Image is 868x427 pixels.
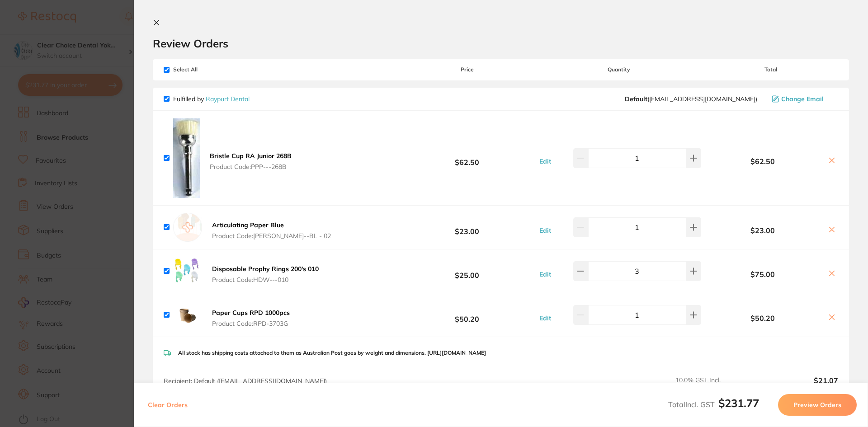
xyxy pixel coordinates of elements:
[781,95,824,103] span: Change Email
[212,276,319,283] span: Product Code: HDW---010
[164,66,254,73] span: Select All
[212,232,331,239] span: Product Code: [PERSON_NAME]--BL - 02
[173,213,202,242] img: empty.jpg
[703,270,822,278] b: $75.00
[173,300,202,329] img: Ym55Z3hndQ
[173,257,202,286] img: djM0ZzBvbw
[703,157,822,165] b: $62.50
[212,309,290,317] b: Paper Cups RPD 1000pcs
[537,314,554,322] button: Edit
[400,263,534,279] b: $25.00
[145,394,190,416] button: Clear Orders
[178,350,486,356] p: All stock has shipping costs attached to them as Australian Post goes by weight and dimensions. [...
[675,376,753,396] span: 10.0 % GST Incl.
[718,396,759,410] b: $231.77
[210,152,292,160] b: Bristle Cup RA Junior 268B
[153,37,849,50] h2: Review Orders
[212,320,290,327] span: Product Code: RPD-3703G
[212,265,319,273] b: Disposable Prophy Rings 200's 010
[173,95,250,103] p: Fulfilled by
[209,265,321,284] button: Disposable Prophy Rings 200's 010 Product Code:HDW---010
[164,377,327,385] span: Recipient: Default ( [EMAIL_ADDRESS][DOMAIN_NAME] )
[537,270,554,278] button: Edit
[535,66,703,73] span: Quantity
[703,226,822,235] b: $23.00
[668,400,759,409] span: Total Incl. GST
[769,95,838,103] button: Change Email
[207,152,297,171] button: Bristle Cup RA Junior 268B Product Code:PPP---268B
[703,314,822,322] b: $50.20
[400,66,534,73] span: Price
[209,221,334,240] button: Articulating Paper Blue Product Code:[PERSON_NAME]--BL - 02
[703,66,838,73] span: Total
[209,309,292,328] button: Paper Cups RPD 1000pcs Product Code:RPD-3703G
[210,163,294,170] span: Product Code: PPP---268B
[625,95,647,103] b: Default
[778,394,857,416] button: Preview Orders
[173,118,200,198] img: bXp4emttYQ
[206,95,250,103] a: Raypurt Dental
[400,219,534,235] b: $23.00
[537,157,554,165] button: Edit
[625,95,757,103] span: orders@raypurtdental.com.au
[760,376,838,396] output: $21.07
[537,226,554,235] button: Edit
[212,221,284,229] b: Articulating Paper Blue
[400,150,534,166] b: $62.50
[400,306,534,323] b: $50.20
